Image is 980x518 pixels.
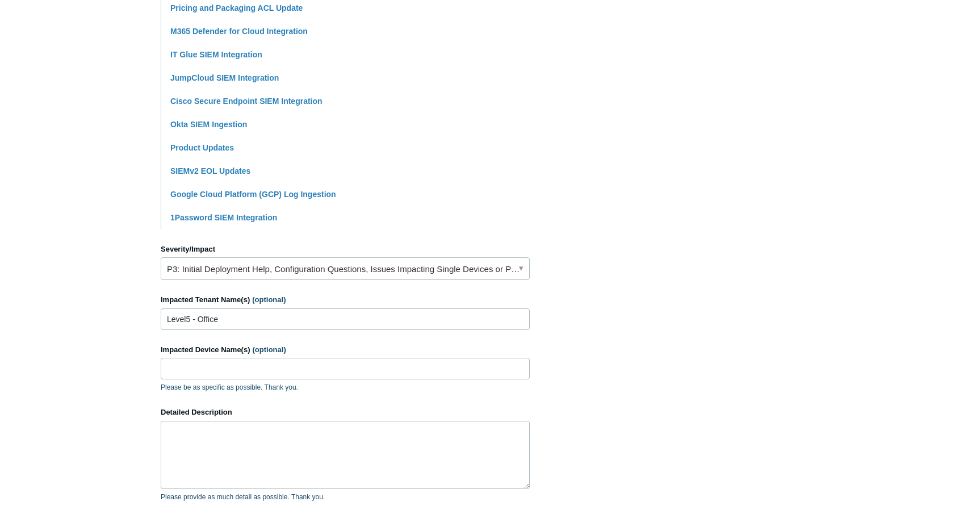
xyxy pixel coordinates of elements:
[253,345,286,354] span: (optional)
[161,294,530,306] label: Impacted Tenant Name(s)
[252,295,286,304] span: (optional)
[161,257,530,280] a: P3: Initial Deployment Help, Configuration Questions, Issues Impacting Single Devices or Past Out...
[161,344,530,356] label: Impacted Device Name(s)
[170,73,279,82] a: JumpCloud SIEM Integration
[170,50,262,59] a: IT Glue SIEM Integration
[170,190,336,199] a: Google Cloud Platform (GCP) Log Ingestion
[161,244,530,255] label: Severity/Impact
[170,166,250,176] a: SIEMv2 EOL Updates
[170,3,303,12] a: Pricing and Packaging ACL Update
[161,492,530,502] p: Please provide as much detail as possible. Thank you.
[161,407,530,418] label: Detailed Description
[170,213,277,222] a: 1Password SIEM Integration
[170,120,247,129] a: Okta SIEM Ingestion
[161,382,530,392] p: Please be as specific as possible. Thank you.
[170,143,234,152] a: Product Updates
[170,97,323,106] a: Cisco Secure Endpoint SIEM Integration
[170,27,308,36] a: M365 Defender for Cloud Integration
